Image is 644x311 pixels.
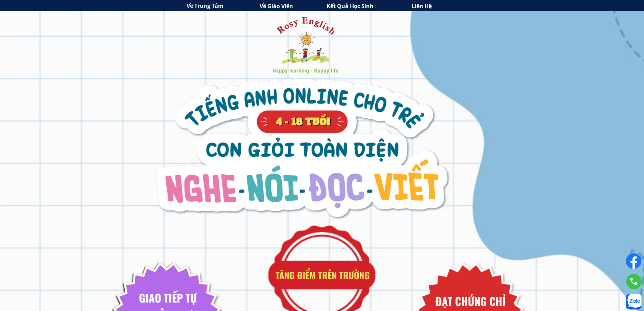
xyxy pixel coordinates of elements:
[269,266,377,284] h3: Tăng điểm trên trường
[327,2,415,11] h3: Kết Quả Học Sinh
[187,2,257,10] h3: Về Trung Tâm
[412,2,473,11] h3: Liên Hệ
[269,115,337,129] h2: 4 - 18 tuổi
[260,2,332,11] h3: Về Giáo Viên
